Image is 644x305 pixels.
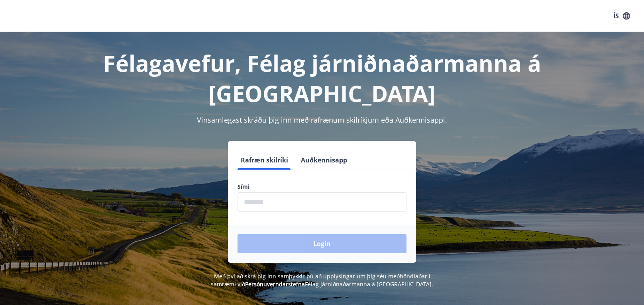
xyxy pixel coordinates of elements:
span: Með því að skrá þig inn samþykkir þú að upplýsingar um þig séu meðhöndlaðar í samræmi við Félag j... [211,272,433,288]
label: Sími [238,183,406,191]
a: Persónuverndarstefna [245,280,305,288]
button: ÍS [609,9,634,23]
h1: Félagavefur, Félag járniðnaðarmanna á [GEOGRAPHIC_DATA] [45,48,599,108]
button: Rafræn skilríki [238,151,291,170]
span: Vinsamlegast skráðu þig inn með rafrænum skilríkjum eða Auðkennisappi. [197,115,447,125]
button: Auðkennisapp [298,151,350,170]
